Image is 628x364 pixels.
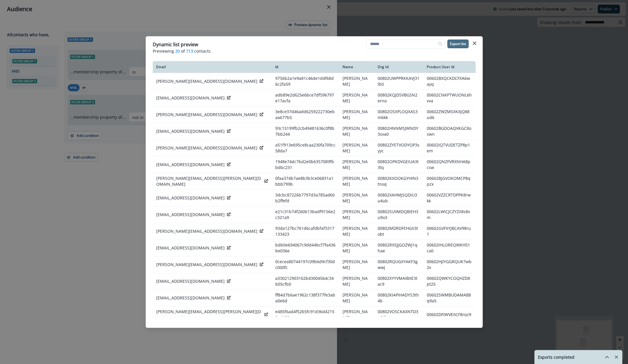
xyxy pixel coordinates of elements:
td: 00802KXOOKGYHIN3tnoq [374,173,423,189]
td: 00802SUVMDQBIEH3u9o3 [374,206,423,223]
td: 00602BXQCKDCFXA6wayq [423,73,476,89]
td: e485f6ad4f52b5fc91d36d42158ed433 [271,306,339,323]
td: [PERSON_NAME] [339,306,374,323]
td: 00602QNZFVRXNHA8pcsw [423,156,476,173]
td: 00602ZWZMSXKXJQ88ud6 [423,106,476,123]
div: Name [343,65,371,69]
td: 00602CNKPTWUONL6hvva [423,89,476,106]
td: 00602BGDOAQVKGC8oswn [423,123,476,139]
td: 00802UWPPRKKAVJ31lb0 [374,73,423,89]
td: bdb0e694067c9dd44bcf7fa436be036e [271,239,339,256]
td: 00802XYYVMAIBXE3tac9 [374,273,423,289]
button: Export list [447,39,469,48]
td: 00802KQJDSVBGSN2erno [374,89,423,106]
td: 00602GVFXYJBCAV98ru1 [423,223,476,239]
p: [EMAIL_ADDRESS][DOMAIN_NAME] [156,295,225,301]
span: 20 [175,48,180,54]
td: adb89e2d625e6bce7df596797e17acfa [271,89,339,106]
td: 00802MDRDFEHGII3tobt [374,223,423,239]
td: 00602DFJWVEIJCF8rqz9 [423,306,476,323]
td: ff84d7b6ae1962c138f377fe3aba0e6d [271,289,339,306]
button: hide-exports [602,353,612,361]
td: 00602SWMBUDAMAB8q9a5 [423,289,476,306]
p: [PERSON_NAME][EMAIL_ADDRESS][DOMAIN_NAME] [156,228,257,234]
td: [PERSON_NAME] [339,223,374,239]
td: 00602VZZCRTDPPK8rwkk [423,189,476,206]
td: 00802OSXPLOQXAS3m6kk [374,106,423,123]
td: [PERSON_NAME] [339,73,374,89]
p: [EMAIL_ADDRESS][DOMAIN_NAME] [156,245,225,251]
td: a330212903162b43004564c34b05cfb0 [271,273,339,289]
p: [EMAIL_ADDRESS][DOMAIN_NAME] [156,162,225,168]
td: 0cecea80744197c09b6d9cf30dc000fc [271,256,339,273]
p: [PERSON_NAME][EMAIL_ADDRESS][DOMAIN_NAME] [156,78,257,84]
td: 3dcbc87226b7797d3a785ad60b2ffefd [271,189,339,206]
p: Previewing of contacts [153,48,476,54]
td: 1948e74dc7bd2e0b6357089fbbdbc231 [271,156,339,173]
td: a51f913e695ce8caa230fa709cc58da7 [271,139,339,156]
p: [PERSON_NAME][EMAIL_ADDRESS][PERSON_NAME][DOMAIN_NAME] [156,175,262,187]
p: [EMAIL_ADDRESS][DOMAIN_NAME] [156,128,225,134]
td: 93da127bc761d6cafdbfaf3317133423 [271,223,339,239]
td: 0faa374b7ae8b3b3ce06831a1bbb799b [271,173,339,189]
td: [PERSON_NAME] [339,123,374,139]
td: [PERSON_NAME] [339,206,374,223]
td: 00802VOSCKAXNTD3u2if [374,306,423,323]
td: 00602LWICJCZYZX8s8vm [423,206,476,223]
td: 00602IQTVUDETZP8p1em [423,139,476,156]
p: [PERSON_NAME][EMAIL_ADDRESS][DOMAIN_NAME] [156,112,257,118]
p: [PERSON_NAME][EMAIL_ADDRESS][DOMAIN_NAME] [156,145,257,151]
td: [PERSON_NAME] [339,156,374,173]
td: [PERSON_NAME] [339,273,374,289]
p: [EMAIL_ADDRESS][DOMAIN_NAME] [156,278,225,284]
td: 00802OPKDVGEIUA3t3lq [374,156,423,173]
p: Export list [450,42,466,46]
td: 00602HJIYGGRQUK7wb2v [423,256,476,273]
td: 00802ZYETVODYOP3syyc [374,139,423,156]
p: [PERSON_NAME][EMAIL_ADDRESS][DOMAIN_NAME] [156,262,257,268]
p: [PERSON_NAME][EMAIL_ADDRESS][PERSON_NAME][DOMAIN_NAME] [156,309,262,320]
td: 00602IHLOREQWKH51ca0 [423,239,476,256]
td: 00802RXSJJGOZWJ1qhae [374,239,423,256]
td: [PERSON_NAME] [339,139,374,156]
td: 93c15199fb2cb49481636c0f8b7bb244 [271,123,339,139]
td: [PERSON_NAME] [339,256,374,273]
td: 00802XAHMJSQDIU3u4ub [374,189,423,206]
td: [PERSON_NAME] [339,289,374,306]
button: Close [470,39,479,48]
p: [EMAIL_ADDRESS][DOMAIN_NAME] [156,212,225,218]
span: 713 [186,48,193,54]
td: [PERSON_NAME] [339,173,374,189]
td: [PERSON_NAME] [339,106,374,123]
td: [PERSON_NAME] [339,189,374,206]
td: 9756b2a1e9a81c46de1d4f68d6c2fa59 [271,73,339,89]
td: 00602QWKYCOQHZD8pt25 [423,273,476,289]
div: Org Id [378,65,420,69]
button: Remove-exports [612,353,621,361]
td: 00802HNNMSJWNDY3sva0 [374,123,423,139]
p: [EMAIL_ADDRESS][DOMAIN_NAME] [156,95,225,101]
div: Email [156,65,268,69]
div: Id [275,65,335,69]
td: 3e8ce37d46add6259222730ebaa677b5 [271,106,339,123]
td: [PERSON_NAME] [339,89,374,106]
td: e21c31b74f260b13badf9156e2c321a9 [271,206,339,223]
p: Exports completed [538,354,574,360]
button: hide-exports [598,350,609,364]
p: [EMAIL_ADDRESS][DOMAIN_NAME] [156,195,225,201]
div: Product User Id [427,65,472,69]
td: 00602BJGVOKOMCP8qpzx [423,173,476,189]
td: 00802KIAPIHADYS3th4b [374,289,423,306]
td: 00802RQUGIIYAKF3gwwj [374,256,423,273]
p: Dynamic list preview [153,41,198,48]
td: [PERSON_NAME] [339,239,374,256]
